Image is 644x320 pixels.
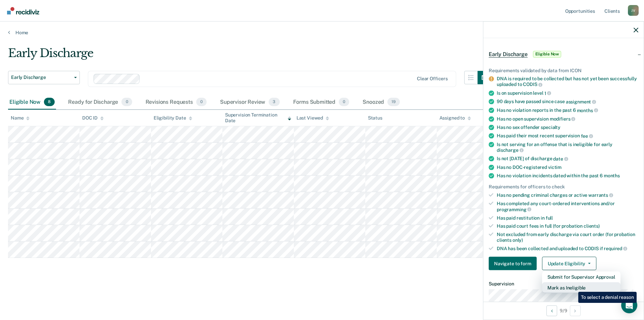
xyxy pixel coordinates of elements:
[497,201,638,212] div: Has completed any court-ordered interventions and/or
[497,156,638,162] div: Is not [DATE] of discharge
[570,305,581,316] button: Next Opportunity
[154,115,192,121] div: Eligibility Date
[577,107,598,113] span: months
[497,107,638,113] div: Has no violation reports in the past 6
[550,116,576,122] span: modifiers
[497,207,531,212] span: programming
[546,215,553,220] span: full
[196,98,207,106] span: 0
[339,98,349,106] span: 0
[489,281,638,287] dt: Supervision
[269,98,279,106] span: 3
[8,46,491,65] div: Early Discharge
[548,164,561,170] span: victim
[219,95,281,110] div: Supervisor Review
[489,67,638,73] div: Requirements validated by data from ICON
[8,30,636,36] a: Home
[628,5,639,16] div: J V
[439,115,471,121] div: Assigned to
[604,173,620,178] span: months
[542,257,596,270] button: Update Eligibility
[497,223,638,229] div: Has paid court fees in full (for probation
[497,76,638,87] div: DNA is required to be collected but has not yet been successfully uploaded to CODIS
[513,237,523,242] span: only)
[489,51,528,57] span: Early Discharge
[542,282,621,293] button: Mark as Ineligible
[584,223,600,229] span: clients)
[497,164,638,170] div: Has no DOC-registered
[541,125,560,130] span: specialty
[497,133,638,139] div: Has paid their most recent supervision
[497,245,638,252] div: DNA has been collected and uploaded to CODIS if
[497,147,524,153] span: discharge
[44,98,55,106] span: 8
[11,75,71,80] span: Early Discharge
[497,192,638,198] div: Has no pending criminal charges or active
[497,141,638,153] div: Is not serving for an offense that is ineligible for early
[11,115,30,121] div: Name
[489,184,638,189] div: Requirements for officers to check
[121,98,132,106] span: 0
[483,302,644,319] div: 9 / 9
[497,90,638,96] div: Is on supervision level
[489,257,537,270] button: Navigate to form
[497,173,638,178] div: Has no violation incidents dated within the past 6
[8,95,56,110] div: Eligible Now
[581,133,593,138] span: fee
[628,5,639,16] button: Profile dropdown button
[621,297,637,313] div: Open Intercom Messenger
[144,95,208,110] div: Revisions Requests
[368,115,382,121] div: Status
[297,115,329,121] div: Last Viewed
[533,51,561,57] span: Eligible Now
[546,305,557,316] button: Previous Opportunity
[7,7,39,14] img: Recidiviz
[292,95,351,110] div: Forms Submitted
[67,95,133,110] div: Ready for Discharge
[553,156,568,161] span: date
[489,257,539,270] a: Navigate to form link
[588,192,613,198] span: warrants
[387,98,400,106] span: 19
[497,99,638,105] div: 90 days have passed since case
[497,116,638,122] div: Has no open supervision
[483,43,644,65] div: Early DischargeEligible Now
[82,115,104,121] div: DOC ID
[542,272,621,282] button: Submit for Supervisor Approval
[225,112,291,124] div: Supervision Termination Date
[566,99,596,104] span: assignment
[497,125,638,130] div: Has no sex offender
[604,246,627,251] span: required
[361,95,401,110] div: Snoozed
[497,215,638,221] div: Has paid restitution in
[544,90,551,96] span: 1
[417,76,448,82] div: Clear officers
[497,232,638,243] div: Not excluded from early discharge via court order (for probation clients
